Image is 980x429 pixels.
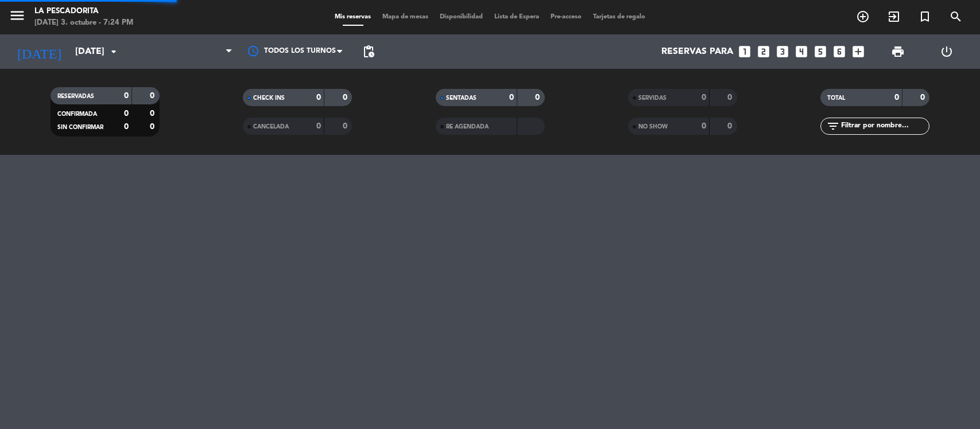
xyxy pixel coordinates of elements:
i: menu [9,7,26,24]
strong: 0 [124,123,129,131]
span: Mapa de mesas [377,14,434,20]
strong: 0 [727,122,734,130]
strong: 0 [124,110,129,118]
span: Reservas para [661,46,733,57]
strong: 0 [124,92,129,100]
i: looks_one [737,44,752,59]
span: CANCELADA [253,124,289,130]
span: Disponibilidad [434,14,489,20]
i: looks_5 [813,44,828,59]
i: search [949,10,963,24]
i: add_box [851,44,866,59]
span: print [891,45,905,58]
input: Filtrar por nombre... [840,120,929,132]
strong: 0 [509,93,514,102]
span: CHECK INS [253,95,285,101]
i: exit_to_app [887,10,901,24]
i: filter_list [826,119,840,133]
i: looks_6 [832,44,847,59]
i: looks_4 [794,44,809,59]
strong: 0 [316,93,321,102]
span: pending_actions [362,45,375,58]
i: looks_3 [775,44,790,59]
strong: 0 [920,93,927,102]
span: TOTAL [827,95,845,101]
strong: 0 [727,93,734,102]
span: CONFIRMADA [57,111,97,117]
span: SERVIDAS [638,95,667,101]
span: Pre-acceso [545,14,587,20]
span: Mis reservas [329,14,377,20]
span: RE AGENDADA [446,124,489,130]
strong: 0 [150,110,157,118]
strong: 0 [150,123,157,131]
i: looks_two [756,44,771,59]
strong: 0 [894,93,899,102]
span: SENTADAS [446,95,477,101]
div: La Pescadorita [34,6,133,17]
span: Lista de Espera [489,14,545,20]
i: arrow_drop_down [107,45,121,58]
strong: 0 [702,122,706,130]
strong: 0 [316,122,321,130]
i: [DATE] [9,39,69,64]
span: NO SHOW [638,124,668,130]
span: SIN CONFIRMAR [57,124,103,130]
div: [DATE] 3. octubre - 7:24 PM [34,17,133,29]
strong: 0 [343,122,350,130]
i: turned_in_not [918,10,932,24]
strong: 0 [343,93,350,102]
strong: 0 [702,93,706,102]
strong: 0 [150,92,157,100]
div: LOG OUT [923,34,971,69]
i: power_settings_new [940,45,954,58]
button: menu [9,7,26,28]
i: add_circle_outline [856,10,870,24]
span: Tarjetas de regalo [587,14,651,20]
strong: 0 [535,93,542,102]
span: RESERVADAS [57,93,94,99]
